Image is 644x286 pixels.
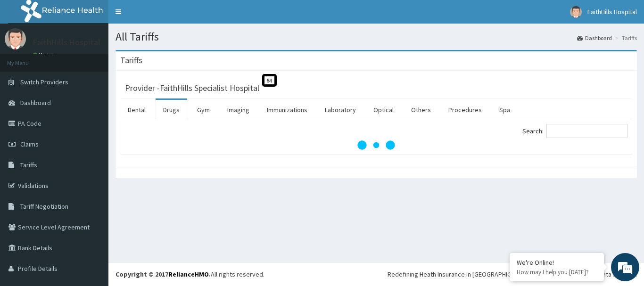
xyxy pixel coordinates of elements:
a: Imaging [220,100,257,120]
a: RelianceHMO [168,270,209,278]
span: Tariffs [20,161,37,169]
input: Search: [546,124,627,138]
h1: All Tariffs [116,31,637,43]
img: User Image [5,28,26,49]
h3: Provider - FaithHills Specialist Hospital [125,84,259,92]
span: Tariff Negotiation [20,202,68,211]
a: Laboratory [317,100,363,120]
label: Search: [522,124,627,138]
span: Switch Providers [20,78,68,86]
a: Procedures [441,100,489,120]
a: Immunizations [259,100,315,120]
span: Claims [20,140,39,148]
a: Gym [190,100,217,120]
a: Dashboard [577,34,612,42]
h3: Tariffs [120,56,142,65]
svg: audio-loading [357,126,395,164]
span: Dashboard [20,98,51,107]
a: Online [33,51,56,58]
a: Others [404,100,438,120]
strong: Copyright © 2017 . [116,270,211,278]
a: Spa [492,100,518,120]
div: We're Online! [517,258,597,267]
span: St [262,74,277,87]
a: Drugs [156,100,187,120]
div: Redefining Heath Insurance in [GEOGRAPHIC_DATA] using Telemedicine and Data Science! [388,270,637,279]
p: FaithHills Hospital [33,38,100,47]
a: Dental [120,100,153,120]
li: Tariffs [613,34,637,42]
footer: All rights reserved. [108,262,644,286]
span: FaithHills Hospital [587,8,637,16]
p: How may I help you today? [517,268,597,276]
a: Optical [366,100,401,120]
img: User Image [570,6,582,18]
